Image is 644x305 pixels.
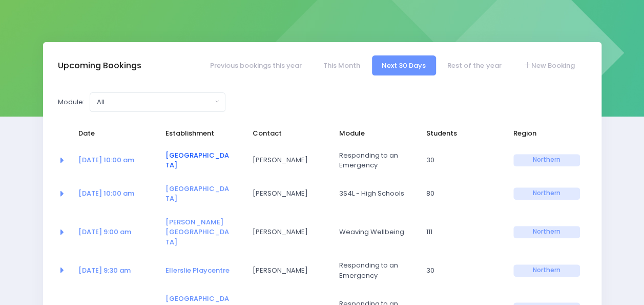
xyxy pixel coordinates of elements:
span: Responding to an Emergency [339,260,406,280]
td: 30 [420,254,507,287]
a: Next 30 Days [372,55,436,75]
td: <a href="https://app.stjis.org.nz/establishments/207546" class="font-weight-bold">Little Treehous... [159,144,246,177]
a: [GEOGRAPHIC_DATA] [165,184,229,204]
a: [DATE] 9:00 am [78,227,131,237]
span: 111 [426,227,493,237]
td: <a href="https://app.stjis.org.nz/establishments/205682" class="font-weight-bold">Dawson School</a> [159,211,246,254]
td: <a href="https://app.stjis.org.nz/bookings/523732" class="font-weight-bold">01 Sep at 9:30 am</a> [72,254,159,287]
td: Northern [507,211,587,254]
a: [GEOGRAPHIC_DATA] [165,150,229,170]
td: Weaving Wellbeing [333,211,420,254]
span: Contact [252,128,319,139]
span: Module [339,128,406,139]
span: Date [78,128,145,139]
td: 111 [420,211,507,254]
a: [DATE] 10:00 am [78,188,134,198]
td: Northern [507,254,587,287]
td: <a href="https://app.stjis.org.nz/bookings/523735" class="font-weight-bold">28 Aug at 10:00 am</a> [72,177,159,211]
span: [PERSON_NAME] [252,188,319,199]
span: Northern [513,154,580,166]
a: New Booking [513,55,585,75]
td: <a href="https://app.stjis.org.nz/bookings/523733" class="font-weight-bold">28 Aug at 10:00 am</a> [72,144,159,177]
span: [PERSON_NAME] [252,265,319,276]
span: [PERSON_NAME] [252,227,319,237]
span: Weaving Wellbeing [339,227,406,237]
td: Northern [507,177,587,211]
span: 80 [426,188,493,199]
span: 3S4L - High Schools [339,188,406,199]
td: Northern [507,144,587,177]
td: Megan Lindsay [245,254,333,287]
a: This Month [313,55,370,75]
td: Gary Talbot [245,177,333,211]
span: Establishment [165,128,232,139]
div: All [97,97,212,107]
span: Region [513,128,580,139]
a: Rest of the year [438,55,511,75]
span: Northern [513,264,580,277]
a: [PERSON_NAME][GEOGRAPHIC_DATA] [165,217,229,247]
a: Previous bookings this year [200,55,311,75]
td: Allana Attwood [245,144,333,177]
td: 30 [420,144,507,177]
h3: Upcoming Bookings [58,61,141,71]
td: Responding to an Emergency [333,144,420,177]
a: [DATE] 9:30 am [78,265,131,275]
span: 30 [426,265,493,276]
label: Module: [58,97,85,107]
span: Northern [513,187,580,200]
span: [PERSON_NAME] [252,155,319,165]
a: [DATE] 10:00 am [78,155,134,165]
button: All [90,92,225,112]
a: Ellerslie Playcentre [165,265,230,275]
td: 3S4L - High Schools [333,177,420,211]
span: Responding to an Emergency [339,150,406,170]
td: <a href="https://app.stjis.org.nz/establishments/201867" class="font-weight-bold">Aorere College</a> [159,177,246,211]
td: Responding to an Emergency [333,254,420,287]
span: Northern [513,226,580,238]
span: Students [426,128,493,139]
td: 80 [420,177,507,211]
span: 30 [426,155,493,165]
td: Renee Hohua [245,211,333,254]
td: <a href="https://app.stjis.org.nz/establishments/204052" class="font-weight-bold">Ellerslie Playc... [159,254,246,287]
td: <a href="https://app.stjis.org.nz/bookings/523974" class="font-weight-bold">01 Sep at 9:00 am</a> [72,211,159,254]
